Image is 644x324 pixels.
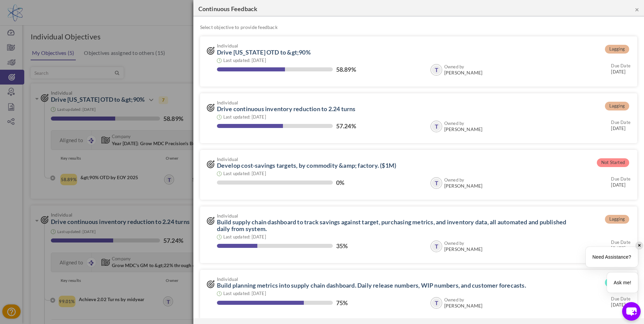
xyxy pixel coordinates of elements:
[635,6,639,13] button: ×
[217,157,573,162] span: Individual
[611,63,631,75] small: [DATE]
[605,102,629,110] span: Lagging
[611,120,631,125] small: Due Date
[611,296,631,308] small: [DATE]
[431,298,442,308] a: T
[605,45,629,54] span: Lagging
[597,158,629,167] span: Not Started
[336,179,344,186] label: 0%
[431,65,442,75] a: T
[611,176,631,188] small: [DATE]
[622,302,641,321] button: chat-button
[586,247,638,267] div: Need Assistance?
[223,171,266,176] small: Last updated: [DATE]
[444,303,483,309] span: [PERSON_NAME]
[605,215,629,224] span: Lagging
[217,213,573,218] span: Individual
[444,121,464,126] b: Owned by
[217,218,567,232] a: Build supply chain dashboard to track savings against target, purchasing metrics, and inventory d...
[611,119,631,131] small: [DATE]
[636,242,643,249] div: ✕
[444,247,483,252] span: [PERSON_NAME]
[607,272,638,293] div: Ask me!
[444,70,483,75] span: [PERSON_NAME]
[223,291,266,296] small: Last updated: [DATE]
[223,234,266,239] small: Last updated: [DATE]
[611,239,631,251] small: [DATE]
[611,239,631,245] small: Due Date
[217,100,573,105] span: Individual
[336,66,356,73] label: 58.89%
[431,178,442,188] a: T
[217,43,573,48] span: Individual
[611,176,631,182] small: Due Date
[431,121,442,132] a: T
[198,5,639,12] h4: Continuous Feedback
[611,296,631,301] small: Due Date
[217,105,356,112] a: Drive continuous inventory reduction to 2.24 turns
[336,299,348,306] label: 75%
[217,162,396,169] a: Develop cost-savings targets, by commodity &amp; factory. ($1M)
[217,282,526,289] a: Build planning metrics into supply chain dashboard. Daily release numbers, WIP numbers, and custo...
[444,127,483,132] span: [PERSON_NAME]
[336,123,356,129] label: 57.24%
[223,58,266,63] small: Last updated: [DATE]
[217,48,311,56] a: Drive [US_STATE] OTD to &gt;90%
[444,177,464,183] b: Owned by
[217,277,573,282] span: Individual
[444,64,464,69] b: Owned by
[223,114,266,120] small: Last updated: [DATE]
[444,297,464,302] b: Owned by
[431,241,442,252] a: T
[611,63,631,68] small: Due Date
[444,240,464,246] b: Owned by
[200,25,637,30] h5: Select objective to provide feedback
[444,183,483,189] span: [PERSON_NAME]
[336,242,348,249] label: 35%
